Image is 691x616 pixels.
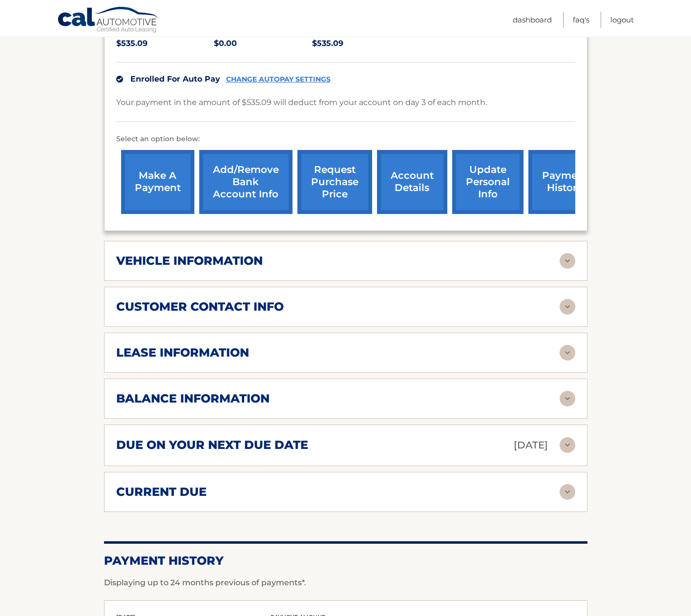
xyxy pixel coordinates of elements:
[104,553,587,568] h2: Payment History
[560,484,575,500] img: accordion-rest.svg
[560,345,575,361] img: accordion-rest.svg
[560,437,575,453] img: accordion-rest.svg
[116,391,270,406] h2: balance information
[514,437,548,454] p: [DATE]
[199,150,293,214] a: Add/Remove bank account info
[116,485,207,499] h2: current due
[610,12,634,28] a: Logout
[452,150,523,214] a: update personal info
[560,391,575,406] img: accordion-rest.svg
[297,150,372,214] a: request purchase price
[116,133,575,145] p: Select an option below:
[377,150,447,214] a: account details
[573,12,589,28] a: FAQ's
[116,37,214,50] p: $535.09
[528,150,602,214] a: payment history
[116,345,249,360] h2: lease information
[121,150,194,214] a: make a payment
[130,74,220,84] span: Enrolled For Auto Pay
[116,299,284,314] h2: customer contact info
[226,75,331,84] a: CHANGE AUTOPAY SETTINGS
[560,299,575,315] img: accordion-rest.svg
[513,12,552,28] a: Dashboard
[116,96,487,109] p: Your payment in the amount of $535.09 will deduct from your account on day 3 of each month.
[104,577,587,589] p: Displaying up to 24 months previous of payments*.
[116,438,308,452] h2: due on your next due date
[57,6,160,35] a: Cal Automotive
[214,37,312,50] p: $0.00
[560,253,575,269] img: accordion-rest.svg
[312,37,410,50] p: $535.09
[116,254,263,268] h2: vehicle information
[116,76,123,83] img: check.svg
